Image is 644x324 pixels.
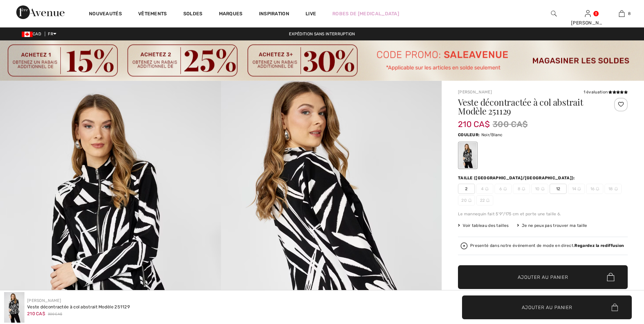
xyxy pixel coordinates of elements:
[48,312,62,317] span: 300 CA$
[522,187,525,191] img: ring-m.svg
[22,32,33,37] img: Canadian Dollar
[493,118,528,130] span: 300 CA$
[458,195,475,205] span: 20
[48,32,56,36] span: FR
[458,132,480,137] span: Couleur:
[586,184,603,194] span: 16
[476,184,493,194] span: 4
[574,243,624,248] strong: Regardez la rediffusion
[458,90,492,94] a: [PERSON_NAME]
[486,199,490,202] img: ring-m.svg
[607,273,614,282] img: Bag.svg
[461,242,467,249] img: Regardez la rediffusion
[605,10,638,18] a: 8
[517,222,587,229] div: Je ne peux pas trouver ma taille
[481,132,503,137] span: Noir/Blanc
[531,184,548,194] span: 10
[476,195,493,205] span: 22
[611,304,618,311] img: Bag.svg
[462,295,632,319] button: Ajouter au panier
[585,10,591,18] img: Mes infos
[584,89,628,95] div: 1 évaluation
[27,298,61,303] a: [PERSON_NAME]
[518,273,568,281] span: Ajouter au panier
[306,10,316,17] a: Live
[458,113,490,129] span: 210 CA$
[485,187,489,191] img: ring-m.svg
[458,184,475,194] span: 2
[27,311,45,316] span: 210 CA$
[89,11,122,18] a: Nouveautés
[138,11,167,18] a: Vêtements
[22,32,44,36] span: CAD
[459,143,477,168] div: Noir/Blanc
[614,187,618,191] img: ring-m.svg
[458,175,576,181] div: Taille ([GEOGRAPHIC_DATA]/[GEOGRAPHIC_DATA]):
[470,244,624,248] div: Presenté dans notre événement de mode en direct.
[468,199,472,202] img: ring-m.svg
[585,10,591,17] a: Se connecter
[183,11,203,18] a: Soldes
[601,273,637,290] iframe: Ouvre un widget dans lequel vous pouvez chatter avec l’un de nos agents
[571,19,604,26] div: [PERSON_NAME]
[605,184,622,194] span: 18
[495,184,512,194] span: 6
[577,187,581,191] img: ring-m.svg
[458,265,628,289] button: Ajouter au panier
[596,187,599,191] img: ring-m.svg
[550,184,567,194] span: 12
[16,5,65,19] img: 1ère Avenue
[541,187,545,191] img: ring-m.svg
[332,10,399,17] a: Robes de [MEDICAL_DATA]
[4,292,24,323] img: Veste D&eacute;contract&eacute;e &agrave; Col Abstrait mod&egrave;le 251129
[522,304,572,311] span: Ajouter au panier
[568,184,585,194] span: 14
[458,222,509,229] span: Voir tableau des tailles
[628,11,631,17] span: 8
[259,11,289,18] span: Inspiration
[458,98,600,115] h1: Veste décontractée à col abstrait Modèle 251129
[219,11,243,18] a: Marques
[503,187,507,191] img: ring-m.svg
[458,211,628,217] div: Le mannequin fait 5'9"/175 cm et porte une taille 6.
[551,10,557,18] img: recherche
[513,184,530,194] span: 8
[619,10,625,18] img: Mon panier
[27,304,130,310] div: Veste décontractée à col abstrait Modèle 251129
